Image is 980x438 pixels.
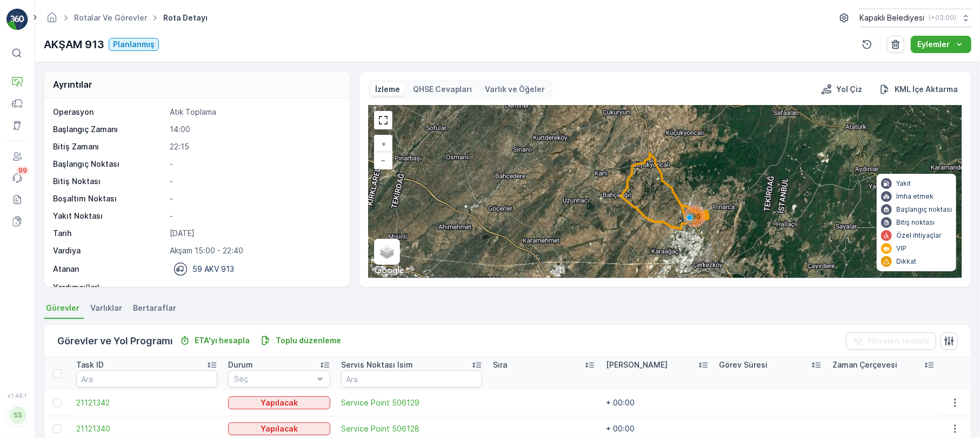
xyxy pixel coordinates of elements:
[53,282,165,293] p: Yardımcı(lar)
[6,401,28,429] button: SS
[911,36,971,53] button: Eylemler
[228,359,253,370] p: Durum
[74,13,147,22] a: Rotalar ve Görevler
[53,78,92,91] p: Ayrıntılar
[53,141,165,152] p: Bitiş Zamanı
[44,36,104,53] p: AKŞAM 913
[228,396,330,409] button: Yapılacak
[341,423,482,434] a: Service Point 506128
[375,152,391,168] a: Uzaklaştır
[46,16,58,25] a: Ana Sayfa
[413,84,472,95] p: QHSE Cevapları
[170,107,338,117] p: Atık Toplama
[175,334,254,347] button: ETA'yı hesapla
[170,282,338,293] p: -
[371,264,407,278] img: Google
[161,12,210,23] span: Rota Detayı
[53,264,79,274] p: Atanan
[896,257,916,266] p: Dikkat
[896,218,935,227] p: Bitiş noktası
[375,240,399,264] a: Layers
[170,245,338,256] p: Akşam 15:00 - 22:40
[113,39,155,50] p: Planlanmış
[76,397,217,408] a: 21121342
[896,244,906,253] p: VIP
[371,264,407,278] a: Bu bölgeyi Google Haritalar'da açın (yeni pencerede açılır)
[485,84,545,95] p: Varlık ve Öğeler
[276,335,341,346] p: Toplu düzenleme
[896,192,934,201] p: İmha etmek
[192,264,234,274] p: 59 AKV 913
[817,83,866,96] button: Yol Çiz
[57,334,173,349] p: Görevler ve Yol Programı
[170,193,338,204] p: -
[53,124,165,135] p: Başlangıç Zamanı
[53,176,165,187] p: Bitiş Noktası
[859,9,971,27] button: Kapaklı Belediyesi(+03:00)
[170,176,338,187] p: -
[375,112,391,128] a: View Fullscreen
[261,423,298,434] p: Yapılacak
[234,374,314,384] p: Seç
[896,179,911,188] p: Yakıt
[868,336,930,347] p: Filtreleri temizle
[6,393,28,399] span: v 1.48.1
[76,423,217,434] a: 21121340
[684,206,705,227] div: 290
[375,136,391,152] a: Yakınlaştır
[261,397,298,408] p: Yapılacak
[170,124,338,135] p: 14:00
[53,107,165,117] p: Operasyon
[341,370,482,388] input: Ara
[53,211,165,221] p: Yakıt Noktası
[381,155,386,165] span: −
[76,370,217,388] input: Ara
[341,359,413,370] p: Servis Noktası Isim
[170,141,338,152] p: 22:15
[53,228,165,239] p: Tarih
[195,335,250,346] p: ETA'yı hesapla
[256,334,345,347] button: Toplu düzenleme
[896,231,942,240] p: Özel ihtiyaçlar
[341,397,482,408] a: Service Point 506129
[896,205,952,214] p: Başlangıç noktası
[133,303,176,313] span: Bertaraflar
[719,359,768,370] p: Görev Süresi
[109,38,159,51] button: Planlanmış
[917,39,950,50] p: Eylemler
[53,245,165,256] p: Vardiya
[601,390,714,416] td: + 00:00
[53,193,165,204] p: Boşaltım Noktası
[859,12,924,23] p: Kapaklı Belediyesi
[688,212,701,220] span: 290
[53,398,62,407] div: Toggle Row Selected
[875,83,962,96] button: KML İçe Aktarma
[836,84,862,95] p: Yol Çiz
[6,167,28,189] a: 99
[381,139,386,148] span: +
[832,359,897,370] p: Zaman Çerçevesi
[895,84,958,95] p: KML İçe Aktarma
[90,303,122,313] span: Varlıklar
[53,424,62,433] div: Toggle Row Selected
[846,332,936,350] button: Filtreleri temizle
[18,166,27,175] p: 99
[170,211,338,221] p: -
[170,159,338,169] p: -
[170,228,338,239] p: [DATE]
[6,9,28,30] img: logo
[606,359,668,370] p: [PERSON_NAME]
[46,303,79,313] span: Görevler
[53,159,165,169] p: Başlangıç Noktası
[9,407,26,424] div: SS
[929,14,956,22] p: ( +03:00 )
[228,422,330,435] button: Yapılacak
[493,359,507,370] p: Sıra
[76,359,104,370] p: Task ID
[375,84,400,95] p: İzleme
